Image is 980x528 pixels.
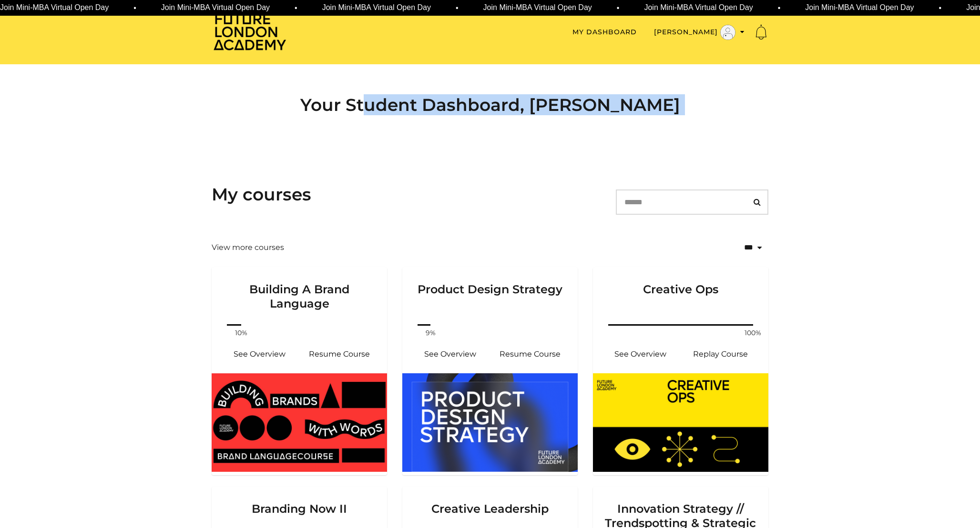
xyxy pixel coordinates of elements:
a: Building A Brand Language: Resume Course [299,343,379,366]
a: Creative Ops [593,267,768,322]
span: • [939,2,941,14]
a: Creative Ops: Resume Course [681,343,761,366]
span: 10% [230,328,253,338]
h3: My courses [212,184,311,205]
span: • [777,2,780,14]
a: View more courses [212,242,284,253]
span: • [616,2,619,14]
span: • [294,2,297,14]
a: My Dashboard [572,27,637,37]
a: Product Design Strategy : Resume Course [490,343,570,366]
a: Product Design Strategy : See Overview [410,343,490,366]
a: Building A Brand Language: See Overview [219,343,299,366]
a: Product Design Strategy [402,267,578,322]
span: • [455,2,458,14]
a: Creative Ops: See Overview [601,343,681,366]
img: Home Page [212,12,288,51]
button: Toggle menu [654,25,745,40]
h2: Your Student Dashboard, [PERSON_NAME] [212,95,768,115]
span: 9% [419,328,442,338]
h3: Building A Brand Language [223,267,376,311]
span: • [133,2,136,14]
select: status [703,235,768,260]
a: Building A Brand Language [212,267,387,322]
span: 100% [742,328,765,338]
h3: Product Design Strategy [414,267,566,311]
h3: Creative Ops [604,267,757,311]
